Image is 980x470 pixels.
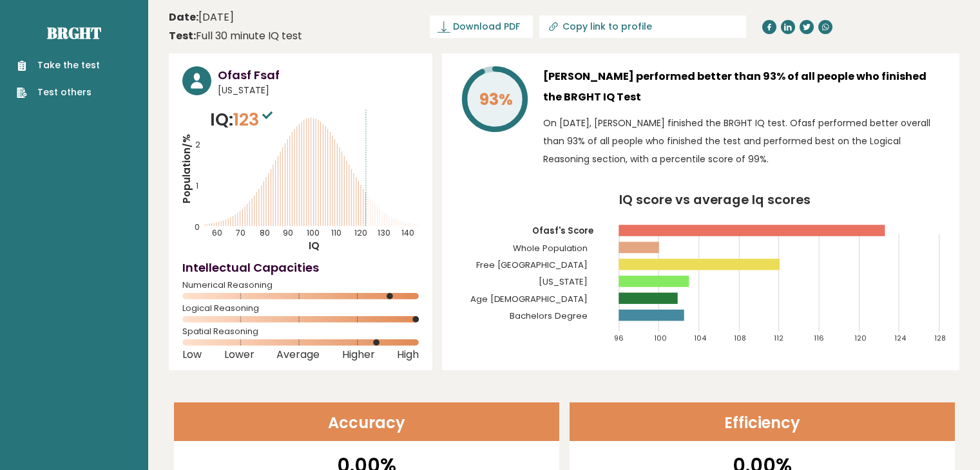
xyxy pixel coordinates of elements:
[479,88,513,111] tspan: 93%
[195,221,200,232] tspan: 0
[307,227,320,238] tspan: 100
[570,402,955,441] header: Efficiency
[233,108,276,131] span: 123
[182,352,202,357] span: Low
[196,180,198,191] tspan: 1
[276,352,320,357] span: Average
[543,66,946,108] h3: [PERSON_NAME] performed better than 93% of all people who finished the BRGHT IQ Test
[397,352,419,357] span: High
[476,259,588,271] tspan: Free [GEOGRAPHIC_DATA]
[654,333,667,343] tspan: 100
[514,242,588,254] tspan: Whole Population
[17,86,100,99] a: Test others
[182,283,419,288] span: Numerical Reasoning
[182,259,419,276] h4: Intellectual Capacities
[47,23,101,43] a: Brght
[169,28,196,43] b: Test:
[224,352,255,357] span: Lower
[378,227,390,238] tspan: 130
[533,225,594,238] tspan: Ofasf's Score
[236,227,245,238] tspan: 70
[218,66,419,84] h3: Ofasf Fsaf
[210,107,276,133] p: IQ:
[854,333,867,343] tspan: 120
[470,293,588,305] tspan: Age [DEMOGRAPHIC_DATA]
[169,10,198,24] b: Date:
[17,59,100,72] a: Take the test
[401,227,414,238] tspan: 140
[543,114,946,168] p: On [DATE], [PERSON_NAME] finished the BRGHT IQ test. Ofasf performed better overall than 93% of a...
[174,402,559,441] header: Accuracy
[774,333,784,343] tspan: 112
[620,191,811,209] tspan: IQ score vs average Iq scores
[735,333,747,343] tspan: 108
[814,333,825,343] tspan: 116
[935,333,946,343] tspan: 128
[539,276,588,288] tspan: [US_STATE]
[342,352,375,357] span: Higher
[453,20,520,33] span: Download PDF
[180,134,193,203] tspan: Population/%
[283,227,293,238] tspan: 90
[182,329,419,334] span: Spatial Reasoning
[510,310,588,322] tspan: Bachelors Degree
[895,333,907,343] tspan: 124
[614,333,624,343] tspan: 96
[695,333,707,343] tspan: 104
[260,227,270,238] tspan: 80
[354,227,367,238] tspan: 120
[182,306,419,311] span: Logical Reasoning
[218,84,419,97] span: [US_STATE]
[169,10,234,25] time: [DATE]
[195,139,200,150] tspan: 2
[331,227,341,238] tspan: 110
[169,28,302,44] div: Full 30 minute IQ test
[430,15,533,38] a: Download PDF
[213,227,223,238] tspan: 60
[309,239,320,252] tspan: IQ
